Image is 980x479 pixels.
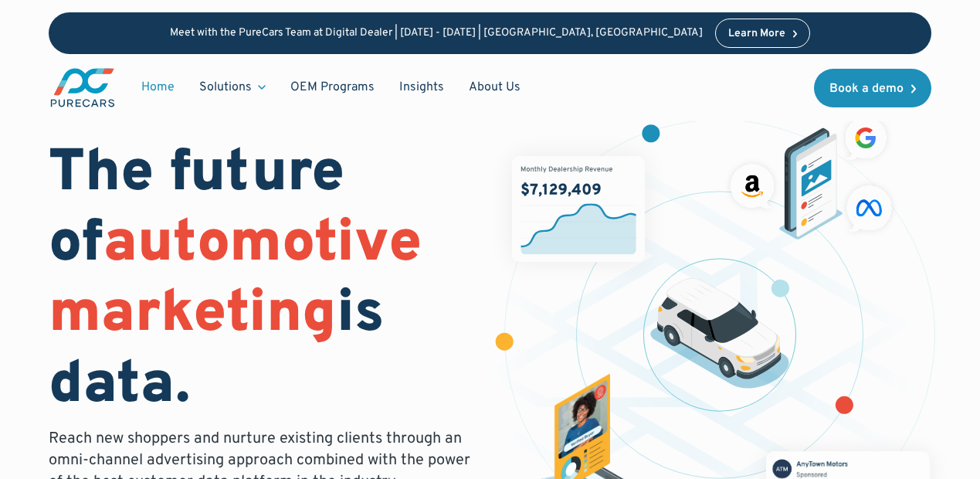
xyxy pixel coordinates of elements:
img: ads on social media and advertising partners [724,111,899,239]
a: Home [129,73,187,102]
a: Learn More [715,19,811,48]
div: Solutions [187,73,278,102]
h1: The future of is data. [49,140,471,422]
div: Solutions [199,79,252,96]
img: purecars logo [49,66,117,109]
a: main [49,66,117,109]
a: Insights [387,73,456,102]
a: About Us [456,73,533,102]
p: Meet with the PureCars Team at Digital Dealer | [DATE] - [DATE] | [GEOGRAPHIC_DATA], [GEOGRAPHIC_... [170,27,703,40]
span: automotive marketing [49,208,422,352]
img: illustration of a vehicle [650,278,790,389]
img: chart showing monthly dealership revenue of $7m [512,156,644,262]
div: Learn More [728,29,785,39]
a: Book a demo [814,69,931,107]
a: OEM Programs [278,73,387,102]
div: Book a demo [829,83,904,95]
